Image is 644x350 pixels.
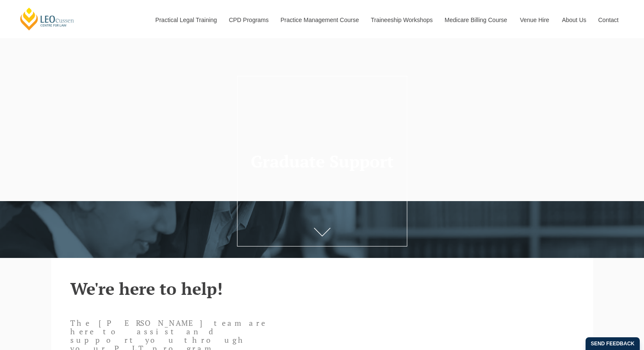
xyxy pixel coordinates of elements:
h1: Graduate Support [245,152,399,171]
a: CPD Programs [222,2,274,38]
a: Practical Legal Training [149,2,223,38]
a: Medicare Billing Course [438,2,514,38]
a: Venue Hire [514,2,556,38]
a: Practice Management Course [274,2,365,38]
a: Traineeship Workshops [365,2,438,38]
a: Contact [592,2,625,38]
h2: We're here to help! [70,279,574,298]
a: About Us [556,2,592,38]
a: [PERSON_NAME] Centre for Law [19,7,75,31]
